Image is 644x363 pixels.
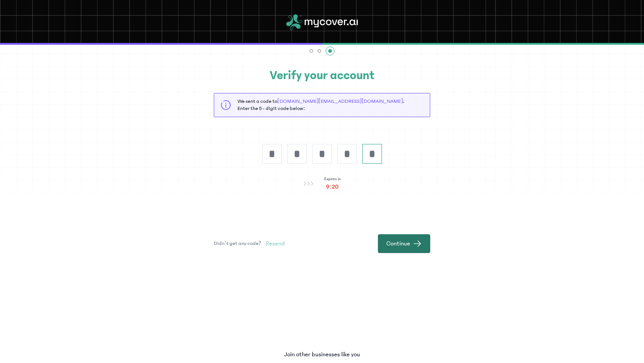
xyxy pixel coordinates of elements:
p: Expires in [324,176,341,182]
span: Resend [266,239,285,248]
p: Didn’t get any code? [214,240,261,247]
p: 9:20 [324,182,341,191]
span: Continue [386,239,410,248]
button: Continue [378,234,430,253]
h2: Verify your account [214,66,430,85]
p: We sent a code to . Enter the 5 - digit code below: [237,98,404,112]
span: [DOMAIN_NAME][EMAIL_ADDRESS][DOMAIN_NAME] [277,98,403,104]
button: Resend [261,236,289,251]
p: Join other businesses like you [284,350,360,359]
